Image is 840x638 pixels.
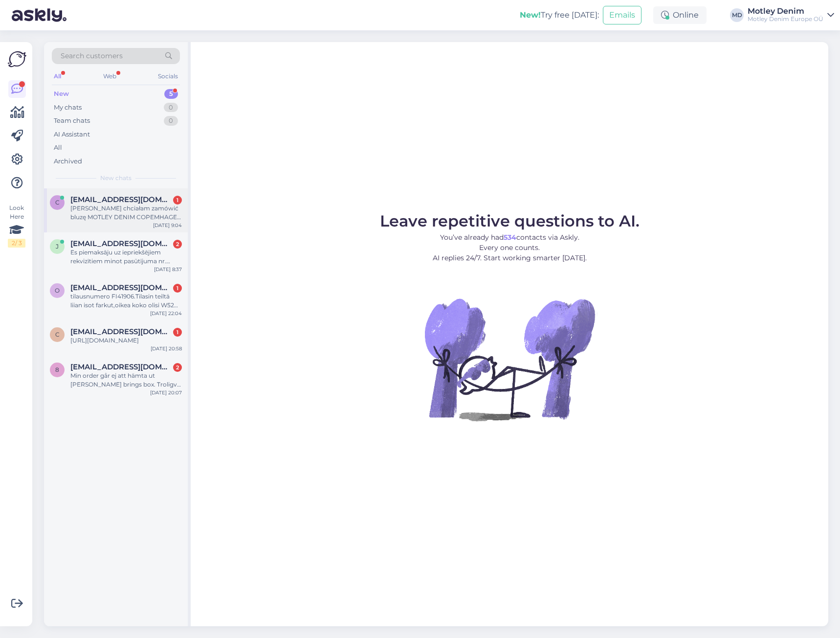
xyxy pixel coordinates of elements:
[8,50,26,68] img: Askly Logo
[603,6,641,24] button: Emails
[54,116,90,126] div: Team chats
[150,310,182,317] div: [DATE] 22:04
[70,363,172,371] span: 88maka25@gmail.com
[56,243,59,250] span: j
[173,284,182,293] div: 1
[520,9,599,21] div: Try free [DATE]:
[8,204,25,248] div: Look Here
[55,366,59,373] span: 8
[101,70,118,83] div: Web
[70,283,172,292] span: oh7gkc@gmail.com
[748,15,823,23] div: Motley Denim Europe OÜ
[421,271,597,447] img: No Chat active
[380,211,640,230] span: Leave repetitive questions to AI.
[70,292,182,310] div: tilausnumero FI41906.Tilasin teiltä liian isot farkut,oikea koko olisi W52 L30.Voiko nämä vaihtaa...
[153,222,182,229] div: [DATE] 9:04
[70,327,172,336] span: cnc2all@gmail.com
[164,89,178,99] div: 5
[380,232,640,263] p: You’ve already had contacts via Askly. Every one counts. AI replies 24/7. Start working smarter [...
[151,345,182,352] div: [DATE] 20:58
[173,328,182,337] div: 1
[55,199,60,206] span: c
[173,363,182,372] div: 2
[70,248,182,266] div: Es piemaksāju uz iepriekšējiem rekvizītiem minot pasūtījuma nr. Paldies, pamācība vairs nav nepie...
[70,336,182,345] div: [URL][DOMAIN_NAME]
[504,233,516,242] b: 534
[54,89,69,99] div: New
[156,70,180,83] div: Socials
[52,70,63,83] div: All
[520,10,541,20] b: New!
[748,7,834,23] a: Motley DenimMotley Denim Europe OÜ
[70,195,172,204] span: czarnecka5@interia.pl
[150,389,182,396] div: [DATE] 20:07
[164,103,178,113] div: 0
[70,239,172,248] span: juris@apollo.lv
[70,204,182,222] div: [PERSON_NAME] chciałam zamówić bluzę MOTLEY DENIM COPEMHAGEN HODIE ROYALBLU ROZMIAR 6 niebieska
[730,8,744,22] div: MD
[748,7,823,15] div: Motley Denim
[100,174,132,182] span: New chats
[54,143,62,153] div: All
[70,371,182,389] div: Min order går ej att hämta ut [PERSON_NAME] brings box. Troligvis då mitt telefonnummer inte är i...
[154,266,182,273] div: [DATE] 8:37
[173,196,182,205] div: 1
[173,240,182,249] div: 2
[54,157,82,166] div: Archived
[653,6,707,24] div: Online
[61,51,123,61] span: Search customers
[55,331,60,338] span: c
[164,116,178,126] div: 0
[55,287,60,294] span: o
[54,103,82,113] div: My chats
[54,130,90,139] div: AI Assistant
[8,239,25,248] div: 2 / 3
